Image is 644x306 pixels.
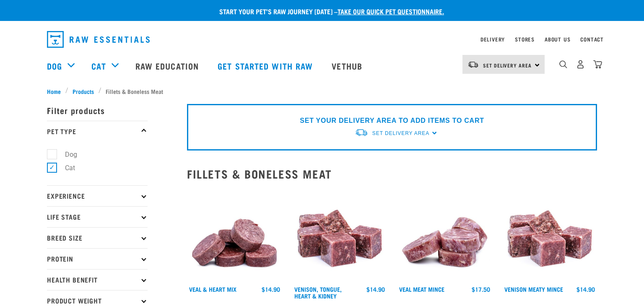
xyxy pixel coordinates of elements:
img: Raw Essentials Logo [47,31,150,48]
span: Products [73,87,94,96]
img: home-icon@2x.png [593,60,602,69]
img: user.png [576,60,585,69]
img: home-icon-1@2x.png [559,60,567,68]
nav: breadcrumbs [47,87,597,96]
nav: dropdown navigation [40,28,604,51]
div: $14.90 [366,286,385,293]
a: Home [47,87,65,96]
p: SET YOUR DELIVERY AREA TO ADD ITEMS TO CART [300,116,484,126]
a: Vethub [323,49,373,83]
a: take our quick pet questionnaire. [338,9,444,13]
h2: Fillets & Boneless Meat [187,167,597,180]
img: Pile Of Cubed Venison Tongue Mix For Pets [292,187,387,282]
label: Dog [52,149,80,160]
a: Delivery [480,38,505,41]
span: Home [47,87,61,96]
p: Pet Type [47,121,148,142]
img: 1152 Veal Heart Medallions 01 [187,187,282,282]
img: van-moving.png [467,61,479,68]
a: Veal & Heart Mix [189,288,236,290]
a: Get started with Raw [209,49,323,83]
div: $17.50 [472,286,490,293]
p: Experience [47,185,148,206]
a: Stores [515,38,535,41]
a: Veal Meat Mince [399,288,444,290]
span: Set Delivery Area [483,64,532,67]
div: $14.90 [576,286,595,293]
a: Venison, Tongue, Heart & Kidney [294,288,342,297]
a: Products [68,87,99,96]
a: Cat [91,60,106,72]
label: Cat [52,163,78,173]
div: $14.90 [262,286,280,293]
a: Contact [580,38,604,41]
p: Life Stage [47,206,148,227]
p: Filter products [47,100,148,121]
p: Health Benefit [47,269,148,290]
p: Protein [47,248,148,269]
img: 1160 Veal Meat Mince Medallions 01 [397,187,492,282]
a: Dog [47,60,62,72]
img: 1117 Venison Meat Mince 01 [502,187,597,282]
img: van-moving.png [355,128,368,137]
a: Venison Meaty Mince [504,288,563,290]
span: Set Delivery Area [372,130,429,136]
p: Breed Size [47,227,148,248]
a: Raw Education [127,49,209,83]
a: About Us [545,38,570,41]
